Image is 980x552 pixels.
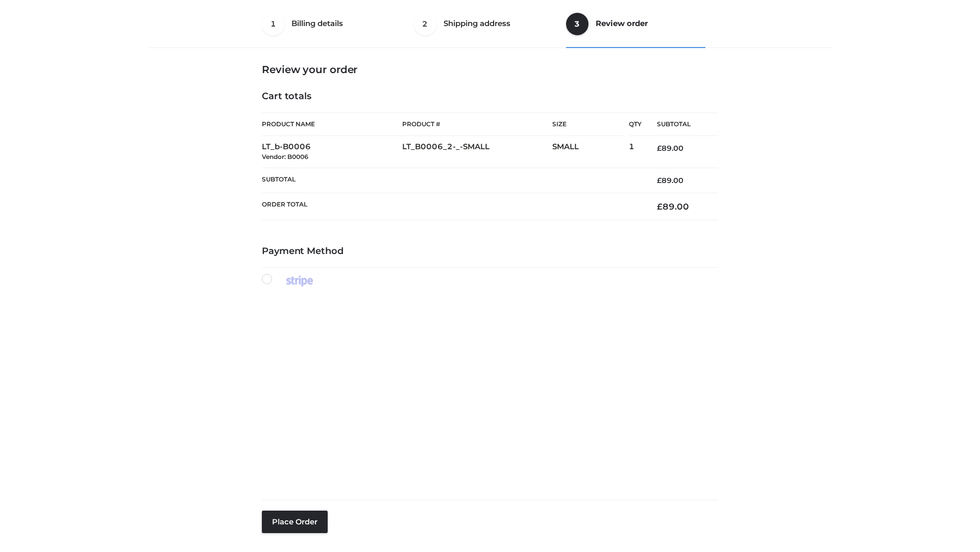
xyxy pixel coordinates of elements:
[657,176,683,185] bdi: 89.00
[657,201,663,212] span: £
[262,91,718,102] h4: Cart totals
[262,168,642,193] th: Subtotal
[657,144,661,153] span: £
[657,144,683,153] bdi: 89.00
[262,153,308,160] small: Vendor: B0006
[262,193,642,220] th: Order Total
[262,63,718,76] h3: Review your order
[629,136,642,168] td: 1
[552,136,629,168] td: SMALL
[402,136,552,168] td: LT_B0006_2-_-SMALL
[657,176,661,185] span: £
[262,112,402,136] th: Product Name
[657,201,689,212] bdi: 89.00
[262,246,718,257] h4: Payment Method
[402,112,552,136] th: Product #
[260,297,716,482] iframe: Secure payment input frame
[552,113,624,136] th: Size
[262,136,402,168] td: LT_b-B0006
[629,112,642,136] th: Qty
[262,511,328,533] button: Place order
[642,113,718,136] th: Subtotal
